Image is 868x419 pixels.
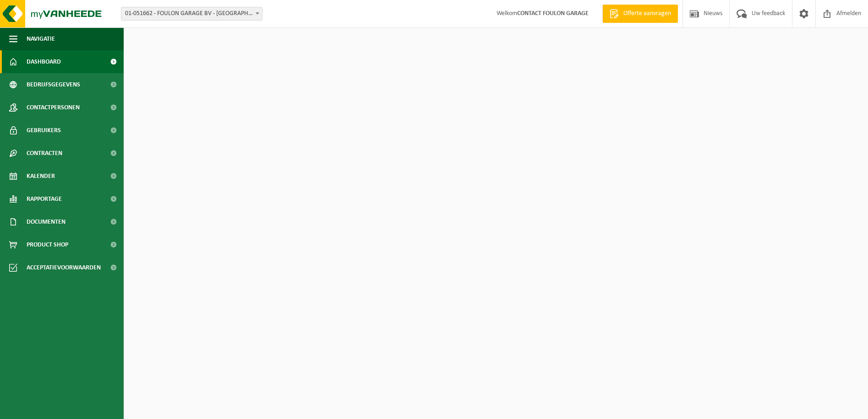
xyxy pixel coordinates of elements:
span: Dashboard [27,50,61,73]
span: Contracten [27,142,62,165]
span: Gebruikers [27,119,61,142]
span: Navigatie [27,27,55,50]
span: Bedrijfsgegevens [27,73,80,96]
span: Contactpersonen [27,96,80,119]
span: 01-051662 - FOULON GARAGE BV - ROESELARE [121,7,262,21]
span: Kalender [27,165,55,188]
a: Offerte aanvragen [602,5,678,23]
span: Documenten [27,210,66,233]
span: Product Shop [27,233,68,256]
span: Rapportage [27,188,62,210]
strong: CONTACT FOULON GARAGE [517,10,589,17]
span: 01-051662 - FOULON GARAGE BV - ROESELARE [121,7,262,20]
span: Acceptatievoorwaarden [27,256,101,279]
span: Offerte aanvragen [621,9,673,18]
